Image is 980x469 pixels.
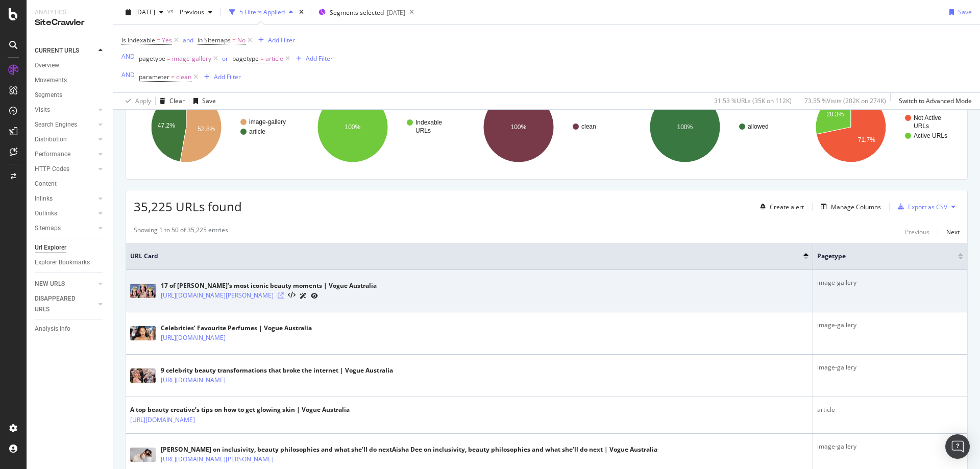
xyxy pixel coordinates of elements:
[156,93,185,109] button: Clear
[748,123,769,130] text: allowed
[134,83,293,171] svg: A chart.
[121,36,155,44] span: Is Indexable
[632,83,792,171] svg: A chart.
[817,363,963,372] div: image-gallery
[121,52,135,61] button: AND
[35,242,66,253] div: Url Explorer
[35,149,70,160] div: Performance
[798,83,958,171] svg: A chart.
[35,164,69,175] div: HTTP Codes
[35,223,61,234] div: Sitemaps
[300,83,460,171] div: A chart.
[35,134,67,145] div: Distribution
[297,7,306,17] div: times
[134,198,242,215] span: 35,225 URLs found
[35,8,105,17] div: Analytics
[35,208,57,219] div: Outlinks
[35,105,95,115] a: Visits
[249,128,265,135] text: article
[161,454,274,464] a: [URL][DOMAIN_NAME][PERSON_NAME]
[249,118,286,126] text: image-gallery
[35,149,95,160] a: Performance
[139,54,165,63] span: pagetype
[35,293,86,315] div: DISAPPEARED URLS
[35,179,106,189] a: Content
[161,281,377,290] div: 17 of [PERSON_NAME]’s most iconic beauty moments | Vogue Australia
[311,290,318,301] a: URL Inspection
[770,203,804,211] div: Create alert
[161,375,226,385] a: [URL][DOMAIN_NAME]
[121,93,151,109] button: Apply
[237,33,246,47] span: No
[899,96,972,105] div: Switch to Advanced Mode
[35,193,95,204] a: Inlinks
[35,17,105,29] div: SiteCrawler
[35,279,95,289] a: NEW URLS
[167,54,170,63] span: =
[35,257,90,268] div: Explorer Bookmarks
[35,60,59,71] div: Overview
[330,8,384,17] span: Segments selected
[121,70,135,79] div: AND
[415,119,442,126] text: Indexable
[831,203,881,211] div: Manage Columns
[817,278,963,287] div: image-gallery
[171,72,175,81] span: =
[466,83,626,171] svg: A chart.
[176,4,216,20] button: Previous
[35,45,95,56] a: CURRENT URLS
[161,324,312,333] div: Celebrities’ Favourite Perfumes | Vogue Australia
[817,405,963,414] div: article
[135,8,155,16] span: 2025 Oct. 3rd
[265,52,283,66] span: article
[198,36,231,44] span: In Sitemaps
[35,164,95,175] a: HTTP Codes
[35,45,79,56] div: CURRENT URLS
[161,290,274,301] a: [URL][DOMAIN_NAME][PERSON_NAME]
[714,96,792,105] div: 31.53 % URLs ( 35K on 112K )
[278,292,284,299] a: Visit Online Page
[183,35,193,45] button: and
[130,284,156,298] img: main image
[35,75,106,86] a: Movements
[35,134,95,145] a: Distribution
[35,119,95,130] a: Search Engines
[895,93,972,109] button: Switch to Advanced Mode
[121,4,167,20] button: [DATE]
[239,8,285,16] div: 5 Filters Applied
[202,96,216,105] div: Save
[260,54,264,63] span: =
[35,324,70,334] div: Analysis Info
[35,324,106,334] a: Analysis Info
[214,72,241,81] div: Add Filter
[157,36,160,44] span: =
[345,124,360,131] text: 100%
[176,70,191,84] span: clean
[35,223,95,234] a: Sitemaps
[130,368,156,383] img: main image
[914,122,929,130] text: URLs
[35,193,53,204] div: Inlinks
[914,132,947,139] text: Active URLs
[756,199,804,215] button: Create alert
[232,36,236,44] span: =
[134,226,228,238] div: Showing 1 to 50 of 35,225 entries
[121,70,135,80] button: AND
[35,242,106,253] a: Url Explorer
[945,434,970,459] div: Open Intercom Messenger
[946,226,960,238] button: Next
[958,8,972,16] div: Save
[176,8,204,16] span: Previous
[288,292,296,299] button: View HTML Source
[817,442,963,451] div: image-gallery
[232,54,259,63] span: pagetype
[268,36,295,44] div: Add Filter
[35,293,95,315] a: DISAPPEARED URLS
[35,105,50,115] div: Visits
[161,366,393,375] div: 9 celebrity beauty transformations that broke the internet | Vogue Australia
[130,405,350,414] div: A top beauty creative’s tips on how to get glowing skin | Vogue Australia
[222,54,228,63] div: or
[161,333,226,343] a: [URL][DOMAIN_NAME]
